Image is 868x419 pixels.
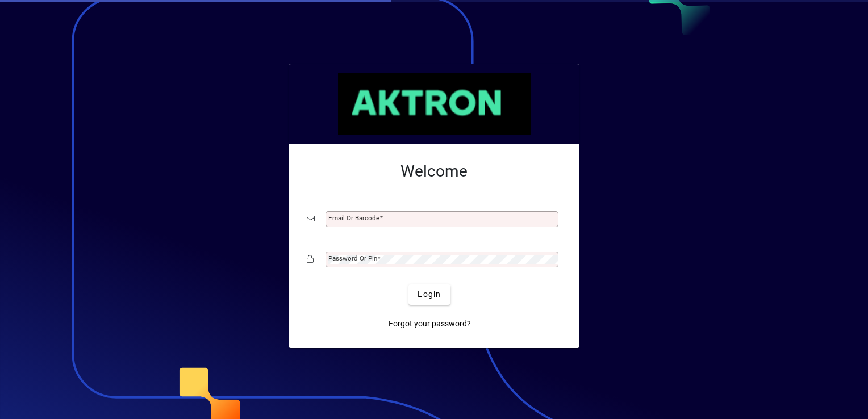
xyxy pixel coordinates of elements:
mat-label: Email or Barcode [328,214,379,222]
button: Login [408,284,450,305]
mat-label: Password or Pin [328,254,377,262]
a: Forgot your password? [384,314,475,334]
span: Forgot your password? [389,318,471,330]
h2: Welcome [307,162,561,181]
span: Login [418,288,441,300]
